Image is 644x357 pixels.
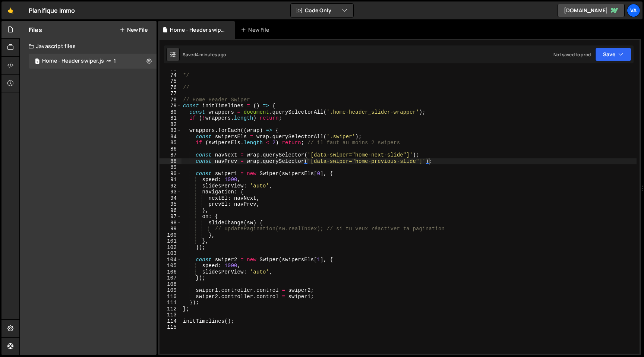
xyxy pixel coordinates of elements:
[160,226,181,232] div: 99
[160,91,181,97] div: 77
[160,146,181,152] div: 86
[196,51,226,58] div: 4 minutes ago
[160,85,181,91] div: 76
[160,214,181,220] div: 97
[160,287,181,294] div: 109
[160,318,181,325] div: 114
[160,195,181,202] div: 94
[160,127,181,134] div: 83
[1,1,20,19] a: 🤙
[160,238,181,244] div: 101
[160,115,181,121] div: 81
[160,201,181,208] div: 95
[29,54,157,69] div: 17081/47033.js
[20,39,157,54] div: Javascript files
[627,4,640,17] a: Va
[595,48,631,61] button: Save
[160,158,181,165] div: 88
[160,152,181,158] div: 87
[183,51,226,58] div: Saved
[241,26,272,34] div: New File
[160,78,181,85] div: 75
[160,324,181,331] div: 115
[120,27,148,33] button: New File
[160,134,181,140] div: 84
[114,58,116,64] span: 1
[160,220,181,226] div: 98
[160,300,181,306] div: 111
[29,6,75,15] div: Planifique Immo
[160,103,181,109] div: 79
[29,26,42,34] h2: Files
[160,72,181,79] div: 74
[160,121,181,128] div: 82
[160,208,181,214] div: 96
[42,58,104,64] div: Home - Header swiper.js
[160,294,181,300] div: 110
[160,97,181,103] div: 78
[160,244,181,251] div: 102
[160,189,181,195] div: 93
[160,109,181,116] div: 80
[160,164,181,171] div: 89
[291,4,353,17] button: Code Only
[160,263,181,269] div: 105
[160,232,181,238] div: 100
[160,269,181,275] div: 106
[160,140,181,146] div: 85
[170,26,226,34] div: Home - Header swiper.js
[553,51,591,58] div: Not saved to prod
[160,281,181,288] div: 108
[160,171,181,177] div: 90
[160,177,181,183] div: 91
[558,4,625,17] a: [DOMAIN_NAME]
[160,250,181,257] div: 103
[160,306,181,312] div: 112
[160,257,181,263] div: 104
[35,59,40,65] span: 1
[160,183,181,189] div: 92
[160,275,181,281] div: 107
[160,312,181,318] div: 113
